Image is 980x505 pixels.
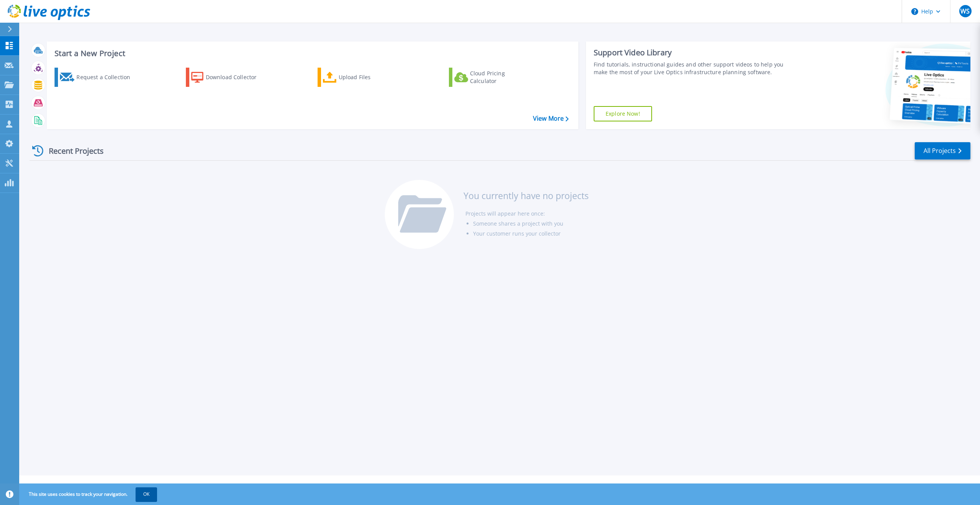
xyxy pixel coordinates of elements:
[55,49,568,58] h3: Start a New Project
[464,191,589,200] h3: You currently have no projects
[594,61,792,76] div: Find tutorials, instructional guides and other support videos to help you make the most of your L...
[473,229,589,239] li: Your customer runs your collector
[55,68,140,87] a: Request a Collection
[915,142,970,159] a: All Projects
[206,70,267,85] div: Download Collector
[21,487,157,501] span: This site uses cookies to track your navigation.
[594,106,652,121] a: Explore Now!
[594,48,792,58] div: Support Video Library
[533,115,569,122] a: View More
[473,219,589,229] li: Someone shares a project with you
[339,70,400,85] div: Upload Files
[470,70,531,85] div: Cloud Pricing Calculator
[186,68,271,87] a: Download Collector
[136,487,157,501] button: OK
[318,68,403,87] a: Upload Files
[30,141,114,160] div: Recent Projects
[76,70,138,85] div: Request a Collection
[449,68,535,87] a: Cloud Pricing Calculator
[960,8,970,14] span: WS
[465,209,589,219] li: Projects will appear here once:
